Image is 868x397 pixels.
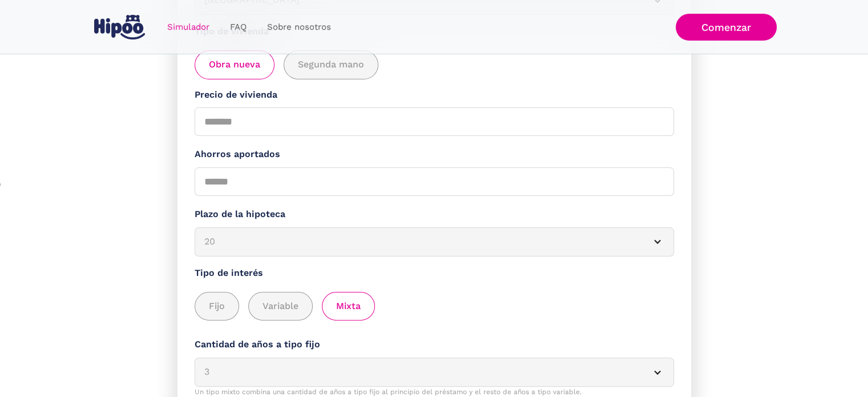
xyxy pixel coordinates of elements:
span: Fijo [209,299,225,314]
a: home [92,10,148,44]
label: Ahorros aportados [195,147,674,162]
label: Plazo de la hipoteca [195,207,674,222]
div: add_description_here [195,292,674,321]
div: add_description_here [195,50,674,79]
span: Variable [263,299,298,314]
a: Comenzar [676,14,777,41]
label: Cantidad de años a tipo fijo [195,338,674,352]
span: Mixta [336,299,361,314]
span: Segunda mano [298,58,364,72]
label: Tipo de interés [195,266,674,280]
article: 20 [195,227,674,256]
article: 3 [195,358,674,387]
a: Sobre nosotros [257,16,341,38]
a: FAQ [220,16,257,38]
label: Precio de vivienda [195,88,674,102]
span: Obra nueva [209,58,260,72]
div: 20 [204,235,637,249]
div: 3 [204,365,637,379]
a: Simulador [157,16,220,38]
